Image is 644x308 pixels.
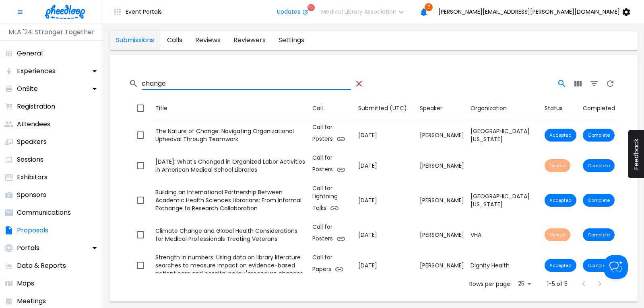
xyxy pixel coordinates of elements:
[604,255,628,279] iframe: Help Scout Beacon - Open
[17,296,46,306] p: Meetings
[272,31,311,50] a: proposals-tab-settings
[17,137,47,147] p: Speakers
[545,197,576,203] span: Accepted
[17,208,71,218] p: Communications
[321,8,396,15] span: Medical Library Association
[312,184,352,216] div: Call for Lightning Talks
[545,232,570,238] span: Denied
[155,253,306,277] div: Strength in numbers: Using data on library literature searches to measure impact on evidence-base...
[467,101,510,116] button: Sort
[17,155,43,164] p: Sessions
[583,228,615,241] div: Submission is complete
[583,159,615,172] div: Submission is complete
[545,162,570,169] span: Denied
[602,76,618,92] button: Refresh Page
[570,76,586,92] button: View Columns
[471,103,507,113] div: Organization
[358,162,413,170] p: [DATE]
[227,31,272,50] a: proposals-tab-reviewers
[583,162,615,169] span: Complete
[17,279,34,288] p: Maps
[17,102,55,111] p: Registration
[17,49,43,58] p: General
[632,138,640,170] span: Feedback
[17,261,66,271] p: Data & Reports
[554,76,570,92] button: Search
[471,261,538,269] div: Dignity Health
[358,103,407,113] div: Submitted (UTC)
[420,231,464,239] div: [PERSON_NAME]
[545,129,576,142] div: Proposal has been accepted
[583,132,615,138] span: Complete
[17,66,56,76] p: Experiences
[586,76,602,92] button: Filter Table
[126,8,162,15] span: Event Portals
[312,123,352,147] div: Call for Posters
[583,259,615,272] div: Submission is complete
[155,127,306,143] div: The Nature of Change: Navigating Organizational Upheaval Through Teamwork
[420,103,464,113] div: Speaker
[602,78,618,88] span: Refresh Page
[308,4,315,11] div: 12
[17,119,50,129] p: Attendees
[358,261,413,270] p: [DATE]
[45,5,85,19] img: logo
[545,259,576,272] div: Proposal has been accepted
[277,8,300,15] span: Updates
[438,8,620,15] span: [PERSON_NAME][EMAIL_ADDRESS][PERSON_NAME][DOMAIN_NAME]
[189,31,227,50] a: proposals-tab-reviews
[355,101,410,116] button: Sort
[545,159,570,172] div: Proposal has been denied
[155,103,306,113] div: Title
[432,4,641,20] button: [PERSON_NAME][EMAIL_ADDRESS][PERSON_NAME][DOMAIN_NAME]
[270,4,315,20] button: Updates12
[155,188,306,212] div: Building an International Partnership Between Academic Health Sciences Librarians: From Informal ...
[161,31,189,50] a: proposals-tab-calls
[583,197,615,203] span: Complete
[17,172,47,182] p: Exhibitors
[583,262,615,269] span: Complete
[312,253,352,277] div: Call for Papers
[129,71,618,97] div: Table Toolbar
[420,196,464,204] div: [PERSON_NAME]
[106,4,168,20] button: Event Portals
[515,278,534,290] div: 25
[155,158,306,174] div: [DATE]: What's Changed in Organized Labor Activities in American Medical School Libraries
[583,103,615,113] div: Completed
[155,227,306,243] div: Climate Change and Global Health Considerations for Medical Professionals Treating Veterans
[583,232,615,238] span: Complete
[358,196,413,205] p: [DATE]
[17,226,48,235] p: Proposals
[312,223,352,247] div: Call for Posters
[315,4,416,20] button: Medical Library Association
[545,194,576,207] div: Proposal has been accepted
[312,154,352,178] div: Call for Posters
[312,103,352,113] div: Call
[109,31,311,50] div: proposals tabs
[469,280,512,288] p: Rows per page:
[545,132,576,138] span: Accepted
[471,127,538,143] div: [GEOGRAPHIC_DATA][US_STATE]
[416,4,432,20] button: 7
[109,31,161,50] a: proposals-tab-submissions
[420,162,464,170] div: [PERSON_NAME]
[583,129,615,142] div: Submission is complete
[420,261,464,269] div: [PERSON_NAME]
[17,243,39,253] p: Portals
[142,77,351,90] input: Search
[420,131,464,139] div: [PERSON_NAME]
[17,190,46,200] p: Sponsors
[425,3,433,11] span: 7
[471,231,538,239] div: VHA
[547,280,568,288] p: 1-5 of 5
[545,228,570,241] div: Proposal has been denied
[471,192,538,208] div: [GEOGRAPHIC_DATA][US_STATE]
[358,131,413,140] p: [DATE]
[545,103,576,113] div: Status
[583,194,615,207] div: Submission is complete
[545,262,576,269] span: Accepted
[358,231,413,239] p: [DATE]
[3,27,99,37] p: MLA '24: Stronger Together
[17,84,38,94] p: OnSite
